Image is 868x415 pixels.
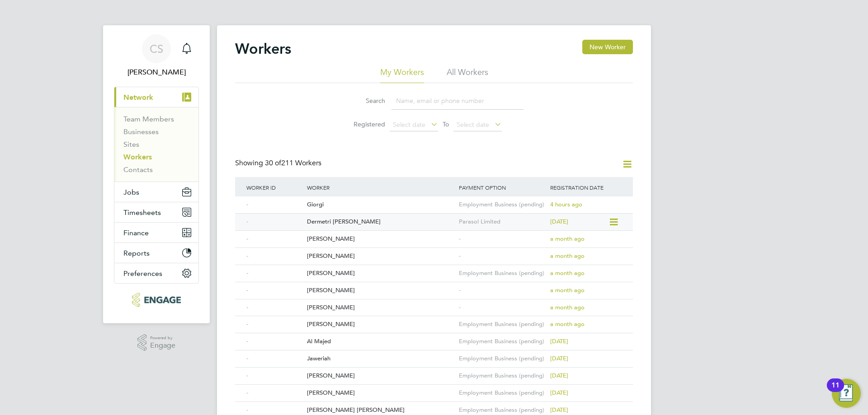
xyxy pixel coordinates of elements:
[244,401,624,409] a: -[PERSON_NAME] [PERSON_NAME]Employment Business (pending)[DATE]
[344,97,385,105] label: Search
[457,316,548,333] div: Employment Business (pending)
[244,247,624,255] a: -[PERSON_NAME]-a month ago
[380,67,424,83] li: My Workers
[114,87,198,107] button: Network
[244,350,624,358] a: -JaweriahEmployment Business (pending)[DATE]
[550,320,585,328] span: a month ago
[244,368,305,384] div: -
[550,406,568,414] span: [DATE]
[244,177,305,198] div: Worker ID
[123,208,161,217] span: Timesheets
[457,265,548,282] div: Employment Business (pending)
[582,40,633,54] button: New Worker
[305,282,457,299] div: [PERSON_NAME]
[305,231,457,247] div: [PERSON_NAME]
[244,367,624,375] a: -[PERSON_NAME]Employment Business (pending)[DATE]
[114,182,198,202] button: Jobs
[244,196,624,204] a: -GiorgiEmployment Business (pending)4 hours ago
[550,269,585,277] span: a month ago
[457,214,548,230] div: Parasol Limited
[244,299,624,307] a: -[PERSON_NAME]-a month ago
[265,159,321,168] span: 211 Workers
[550,354,568,362] span: [DATE]
[457,196,548,213] div: Employment Business (pending)
[457,299,548,316] div: -
[244,282,305,299] div: -
[123,93,153,102] span: Network
[244,265,624,272] a: -[PERSON_NAME]Employment Business (pending)a month ago
[457,385,548,401] div: Employment Business (pending)
[447,67,488,83] li: All Workers
[550,372,568,379] span: [DATE]
[457,350,548,367] div: Employment Business (pending)
[457,333,548,350] div: Employment Business (pending)
[831,385,840,397] div: 11
[550,337,568,345] span: [DATE]
[548,177,624,198] div: Registration Date
[305,214,457,230] div: Dermetri [PERSON_NAME]
[244,248,305,265] div: -
[114,293,199,307] a: Go to home page
[244,282,624,289] a: -[PERSON_NAME]-a month ago
[244,333,305,350] div: -
[305,368,457,384] div: [PERSON_NAME]
[344,120,385,128] label: Registered
[244,230,624,238] a: -[PERSON_NAME]-a month ago
[244,385,305,401] div: -
[244,333,624,340] a: -Al MajedEmployment Business (pending)[DATE]
[244,316,624,323] a: -[PERSON_NAME]Employment Business (pending)a month ago
[114,34,199,78] a: CS[PERSON_NAME]
[550,252,585,260] span: a month ago
[392,92,524,110] input: Name, email or phone number
[132,293,180,307] img: henry-blue-logo-retina.png
[114,202,198,222] button: Timesheets
[114,67,199,78] span: Chris Seal
[244,350,305,367] div: -
[123,249,150,257] span: Reports
[123,127,159,136] a: Businesses
[550,303,585,311] span: a month ago
[305,299,457,316] div: [PERSON_NAME]
[550,201,582,208] span: 4 hours ago
[123,115,174,123] a: Team Members
[457,121,489,129] span: Select date
[244,384,624,392] a: -[PERSON_NAME]Employment Business (pending)[DATE]
[114,243,198,263] button: Reports
[123,165,153,174] a: Contacts
[305,248,457,265] div: [PERSON_NAME]
[832,379,861,408] button: Open Resource Center, 11 new notifications
[305,385,457,401] div: [PERSON_NAME]
[550,218,568,225] span: [DATE]
[103,25,210,323] nav: Main navigation
[244,196,305,213] div: -
[123,228,149,237] span: Finance
[150,43,163,55] span: CS
[305,177,457,198] div: Worker
[550,286,585,294] span: a month ago
[123,140,139,149] a: Sites
[137,334,176,351] a: Powered byEngage
[244,316,305,333] div: -
[457,177,548,198] div: Payment Option
[150,334,175,342] span: Powered by
[123,188,139,196] span: Jobs
[305,333,457,350] div: Al Majed
[244,265,305,282] div: -
[550,235,585,242] span: a month ago
[550,389,568,396] span: [DATE]
[235,159,323,168] div: Showing
[114,263,198,283] button: Preferences
[457,368,548,384] div: Employment Business (pending)
[244,213,609,221] a: -Dermetri [PERSON_NAME]Parasol Limited[DATE]
[114,107,198,182] div: Network
[150,342,175,350] span: Engage
[393,121,425,129] span: Select date
[265,159,281,168] span: 30 of
[114,223,198,242] button: Finance
[123,269,162,278] span: Preferences
[305,316,457,333] div: [PERSON_NAME]
[244,231,305,247] div: -
[235,40,291,58] h2: Workers
[440,118,452,130] span: To
[244,214,305,230] div: -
